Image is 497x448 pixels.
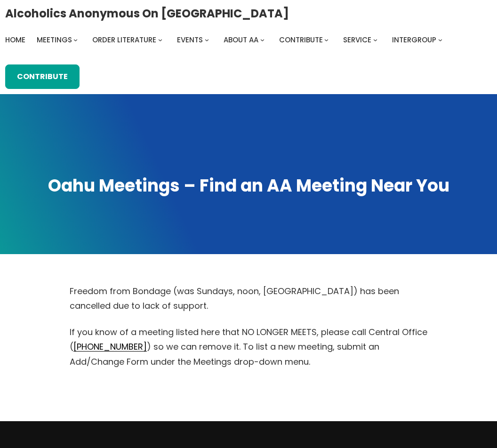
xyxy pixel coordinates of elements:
a: Events [177,33,203,47]
a: [PHONE_NUMBER] [73,341,147,352]
span: Order Literature [92,35,156,45]
span: Contribute [279,35,323,45]
a: Home [5,33,25,47]
span: Home [5,35,25,45]
button: Intergroup submenu [438,38,442,42]
button: Service submenu [373,38,377,42]
h1: Oahu Meetings – Find an AA Meeting Near You [8,175,489,198]
button: Order Literature submenu [158,38,162,42]
button: About AA submenu [260,38,265,42]
button: Meetings submenu [73,38,78,42]
button: Contribute submenu [324,38,329,42]
a: Meetings [37,33,72,47]
p: Freedom from Bondage (was Sundays, noon, [GEOGRAPHIC_DATA]) has been cancelled due to lack of sup... [70,284,427,313]
span: About AA [224,35,258,45]
nav: Intergroup [5,33,446,47]
span: Intergroup [392,35,436,45]
a: Contribute [279,33,323,47]
span: Meetings [37,35,72,45]
a: About AA [224,33,258,47]
span: Events [177,35,203,45]
a: Service [343,33,371,47]
a: Contribute [5,64,80,89]
a: Intergroup [392,33,436,47]
button: Events submenu [205,38,209,42]
p: If you know of a meeting listed here that NO LONGER MEETS, please call Central Office ( ) so we c... [70,325,427,369]
span: Service [343,35,371,45]
a: Alcoholics Anonymous on [GEOGRAPHIC_DATA] [5,3,289,24]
